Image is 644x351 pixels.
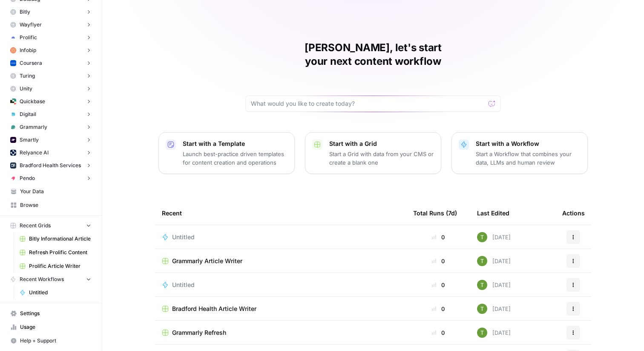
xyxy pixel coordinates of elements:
img: pf0m9uptbb5lunep0ouiqv2syuku [10,137,16,143]
p: Start a Workflow that combines your data, LLMs and human review [476,150,581,167]
div: [DATE] [477,256,511,266]
div: [DATE] [477,304,511,314]
img: yba7bbzze900hr86j8rqqvfn473j [477,232,487,242]
input: What would you like to create today? [251,99,485,108]
button: Grammarly [7,121,95,133]
a: Usage [7,320,95,334]
div: [DATE] [477,280,511,290]
img: 0xotxkj32g9ill9ld0jvwrjjfnpj [10,162,16,168]
button: Recent Workflows [7,273,95,286]
button: Prolific [7,31,95,44]
img: yba7bbzze900hr86j8rqqvfn473j [477,256,487,266]
span: Relyance AI [20,149,49,157]
div: Last Edited [477,201,509,225]
img: e96rwc90nz550hm4zzehfpz0of55 [10,47,16,53]
a: Grammarly Refresh [162,328,400,337]
span: Recent Grids [20,222,51,229]
span: Grammarly Refresh [172,328,226,337]
a: Untitled [162,281,400,289]
span: Recent Workflows [20,276,64,283]
button: Start with a WorkflowStart a Workflow that combines your data, LLMs and human review [451,132,588,174]
span: Coursera [20,59,42,67]
img: 6qj8gtflwv87ps1ofr2h870h2smq [10,124,16,130]
a: Browse [7,198,95,212]
button: Coursera [7,57,95,70]
span: Pendo [20,174,35,182]
span: Wayflyer [20,21,42,29]
img: piswy9vrvpur08uro5cr7jpu448u [10,175,16,181]
button: Turing [7,70,95,82]
button: Unity [7,82,95,95]
span: Grammarly [20,123,47,131]
img: yba7bbzze900hr86j8rqqvfn473j [477,304,487,314]
span: Turing [20,72,35,80]
p: Launch best-practice driven templates for content creation and operations [183,150,287,167]
button: Digitail [7,108,95,121]
span: Usage [20,323,91,331]
div: [DATE] [477,232,511,242]
span: Untitled [172,233,195,241]
img: fan0pbaj1h6uk31gyhtjyk7uzinz [10,35,16,41]
button: Relyance AI [7,146,95,159]
img: 21cqirn3y8po2glfqu04segrt9y0 [10,111,16,117]
span: Refresh Prolific Content [29,249,91,256]
a: Untitled [162,233,400,241]
img: yba7bbzze900hr86j8rqqvfn473j [477,328,487,338]
span: Your Data [20,188,91,195]
a: Your Data [7,185,95,198]
span: Prolific [20,34,37,41]
a: Refresh Prolific Content [16,246,95,259]
button: Bitly [7,6,95,18]
span: Settings [20,310,91,317]
a: Untitled [16,286,95,299]
button: Smartly [7,133,95,146]
span: Digitail [20,110,36,118]
img: 1rmbdh83liigswmnvqyaq31zy2bw [10,60,16,66]
p: Start with a Workflow [476,139,581,148]
button: Bradford Health Services [7,159,95,172]
span: Unity [20,85,32,93]
a: Grammarly Article Writer [162,257,400,265]
a: Settings [7,307,95,320]
div: 0 [413,233,463,241]
button: Start with a GridStart a Grid with data from your CMS or create a blank one [305,132,441,174]
button: Recent Grids [7,219,95,232]
span: Bradford Health Services [20,162,81,169]
div: Total Runs (7d) [413,201,457,225]
span: Bitly [20,8,30,16]
div: [DATE] [477,328,511,338]
button: Wayflyer [7,18,95,31]
div: Recent [162,201,400,225]
a: Bitly Informational Article [16,232,95,246]
span: Browse [20,201,91,209]
button: Help + Support [7,334,95,348]
div: 0 [413,281,463,289]
span: Bitly Informational Article [29,235,91,243]
p: Start a Grid with data from your CMS or create a blank one [329,150,434,167]
div: 0 [413,305,463,313]
span: Untitled [29,289,91,296]
span: Bradford Health Article Writer [172,305,256,313]
p: Start with a Grid [329,139,434,148]
span: Smartly [20,136,39,144]
span: Help + Support [20,337,91,345]
span: Untitled [172,281,195,289]
button: Start with a TemplateLaunch best-practice driven templates for content creation and operations [158,132,295,174]
img: su6rzb6ooxtlguexw0i7h3ek2qys [10,99,16,104]
button: Infobip [7,44,95,57]
span: Prolific Article Writer [29,262,91,270]
a: Bradford Health Article Writer [162,305,400,313]
span: Infobip [20,46,36,54]
div: 0 [413,257,463,265]
img: yba7bbzze900hr86j8rqqvfn473j [477,280,487,290]
button: Pendo [7,172,95,185]
p: Start with a Template [183,139,287,148]
img: 8r7vcgjp7k596450bh7nfz5jb48j [10,150,16,156]
a: Prolific Article Writer [16,259,95,273]
h1: [PERSON_NAME], let's start your next content workflow [245,41,501,68]
div: 0 [413,328,463,337]
button: Quickbase [7,95,95,108]
span: Grammarly Article Writer [172,257,242,265]
div: Actions [562,201,585,225]
span: Quickbase [20,98,45,105]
